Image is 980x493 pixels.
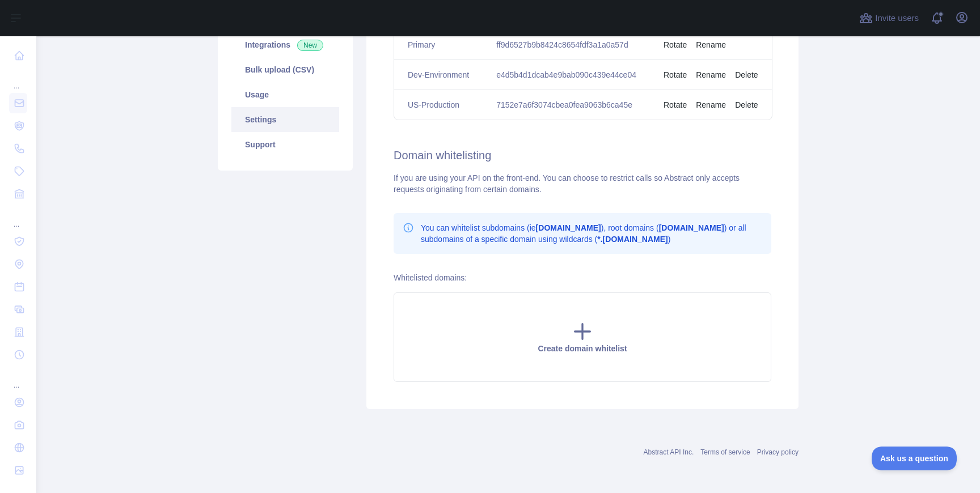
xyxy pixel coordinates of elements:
[664,69,687,80] button: Rotate
[394,90,483,120] td: US-Production
[735,69,758,80] button: Delete
[394,60,483,90] td: Dev-Environment
[538,344,627,353] span: Create domain whitelist
[9,68,27,91] div: ...
[857,9,921,27] button: Invite users
[536,223,601,232] b: [DOMAIN_NAME]
[231,107,339,132] a: Settings
[394,30,483,60] td: Primary
[700,448,750,456] a: Terms of service
[875,12,919,25] span: Invite users
[757,448,799,456] a: Privacy policy
[9,367,27,390] div: ...
[872,447,957,470] iframe: Toggle Customer Support
[231,32,339,57] a: Integrations New
[664,99,687,110] button: Rotate
[231,57,339,82] a: Bulk upload (CSV)
[696,99,726,110] button: Rename
[696,69,726,80] button: Rename
[664,39,687,50] button: Rotate
[597,235,668,244] b: *.[DOMAIN_NAME]
[231,132,339,157] a: Support
[483,30,650,60] td: ff9d6527b9b8424c8654fdf3a1a0a57d
[394,147,771,163] h2: Domain whitelisting
[394,273,467,282] label: Whitelisted domains:
[394,172,771,195] div: If you are using your API on the front-end. You can choose to restrict calls so Abstract only acc...
[659,223,724,232] b: [DOMAIN_NAME]
[483,60,650,90] td: e4d5b4d1dcab4e9bab090c439e44ce04
[421,222,762,245] p: You can whitelist subdomains (ie ), root domains ( ) or all subdomains of a specific domain using...
[644,448,694,456] a: Abstract API Inc.
[297,40,323,51] span: New
[9,206,27,229] div: ...
[735,99,758,110] button: Delete
[231,82,339,107] a: Usage
[696,39,726,50] button: Rename
[483,90,650,120] td: 7152e7a6f3074cbea0fea9063b6ca45e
